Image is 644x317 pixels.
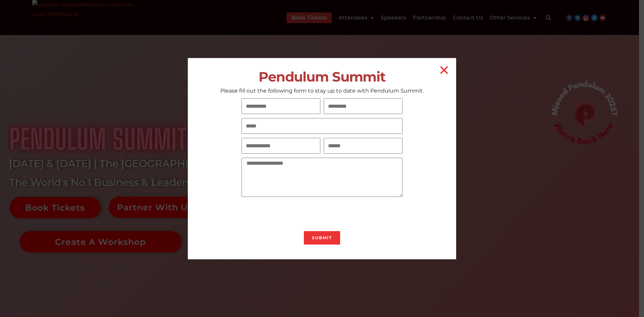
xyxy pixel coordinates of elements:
a: Close [439,65,449,75]
h2: Pendulum Summit [188,69,456,84]
iframe: reCAPTCHA [241,201,343,227]
p: Please fill out the following form to stay up to date with Pendulum Summit. [188,87,456,94]
span: Submit [312,236,332,240]
button: Submit [304,231,340,245]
